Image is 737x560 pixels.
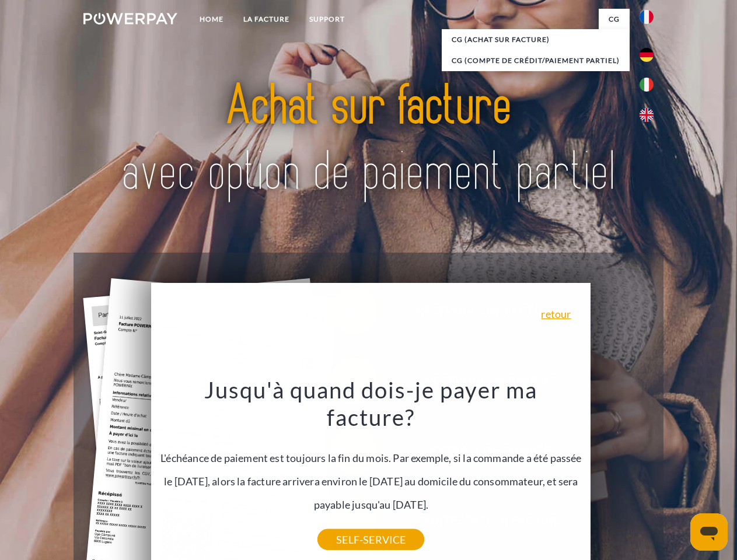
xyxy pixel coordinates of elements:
[442,50,630,71] a: CG (Compte de crédit/paiement partiel)
[640,48,654,62] img: de
[317,529,424,550] a: SELF-SERVICE
[690,513,728,551] iframe: Bouton de lancement de la fenêtre de messagerie
[640,10,654,24] img: fr
[83,13,177,24] img: logo-powerpay-white.svg
[158,376,584,432] h3: Jusqu'à quand dois-je payer ma facture?
[541,309,571,319] a: retour
[190,9,233,30] a: Home
[640,78,654,92] img: it
[442,29,630,50] a: CG (achat sur facture)
[233,9,299,30] a: LA FACTURE
[111,56,626,223] img: title-powerpay_fr.svg
[299,9,355,30] a: Support
[640,108,654,122] img: en
[158,376,584,540] div: L'échéance de paiement est toujours la fin du mois. Par exemple, si la commande a été passée le [...
[599,9,630,30] a: CG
